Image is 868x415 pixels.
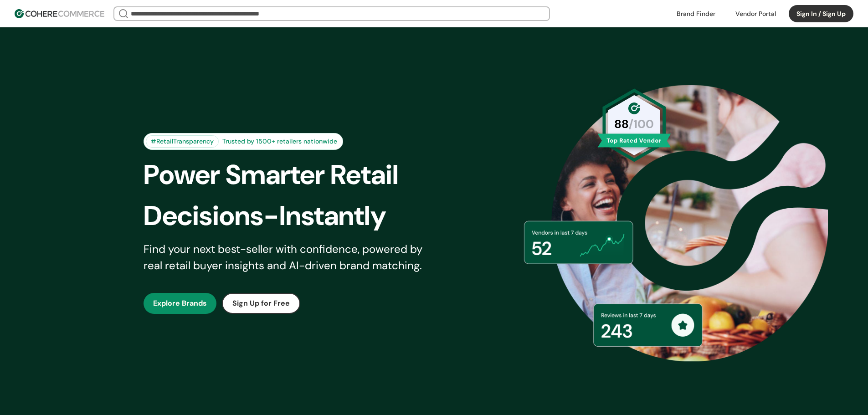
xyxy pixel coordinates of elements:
button: Sign Up for Free [222,293,300,314]
div: Decisions-Instantly [144,195,450,236]
img: Cohere Logo [15,9,104,18]
div: Find your next best-seller with confidence, powered by real retail buyer insights and AI-driven b... [144,241,434,274]
div: Trusted by 1500+ retailers nationwide [219,137,341,146]
div: Power Smarter Retail [144,154,450,195]
button: Explore Brands [144,293,216,314]
div: #RetailTransparency [146,135,219,148]
button: Sign In / Sign Up [789,5,853,22]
